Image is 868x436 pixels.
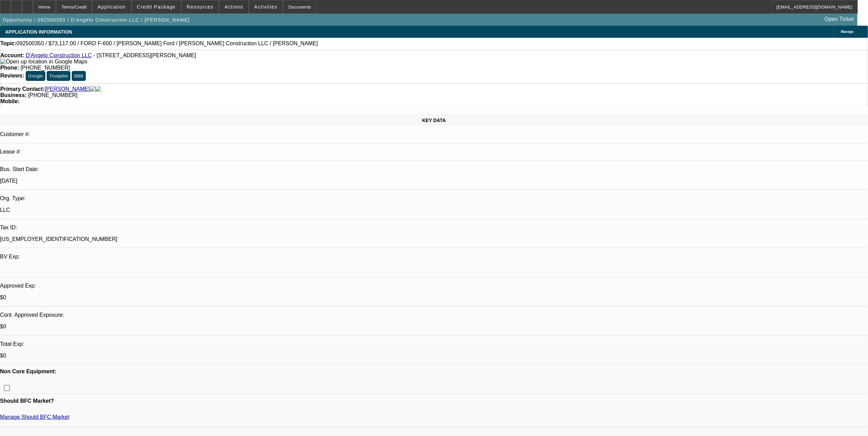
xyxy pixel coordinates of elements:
span: [PHONE_NUMBER] [28,92,78,98]
strong: Business: [0,92,26,98]
strong: Mobile: [0,98,20,104]
img: linkedin-icon.png [95,86,101,92]
button: Google [26,71,45,81]
span: Manage [841,30,854,34]
span: [PHONE_NUMBER] [21,65,70,71]
a: Open Ticket [822,13,857,25]
img: facebook-icon.png [90,86,95,92]
strong: Account: [0,52,24,58]
a: [PERSON_NAME] [45,86,90,92]
a: View Google Maps [0,59,87,64]
strong: Topic: [0,40,16,47]
span: Opportunity / 092500350 / D'Angelo Construction LLC / [PERSON_NAME] [3,17,190,23]
button: Trustpilot [47,71,70,81]
span: Actions [224,4,243,10]
strong: Reviews: [0,73,24,78]
button: Application [92,0,131,13]
button: Activities [249,0,283,13]
button: Resources [182,0,219,13]
button: BBB [72,71,86,81]
button: Actions [219,0,248,13]
span: Credit Package [137,4,176,10]
span: KEY DATA [422,118,446,123]
span: Application [97,4,126,10]
span: Activities [254,4,278,10]
img: Open up location in Google Maps [0,59,87,65]
a: D'Angelo Construction LLC [26,52,92,58]
strong: Primary Contact: [0,86,45,92]
button: Credit Package [132,0,181,13]
span: - [STREET_ADDRESS][PERSON_NAME] [93,52,196,58]
span: 092500350 / $73,117.00 / FORD F-600 / [PERSON_NAME] Ford / [PERSON_NAME] Construction LLC / [PERS... [16,40,318,47]
span: Resources [187,4,213,10]
strong: Phone: [0,65,19,71]
span: APPLICATION INFORMATION [5,29,72,35]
